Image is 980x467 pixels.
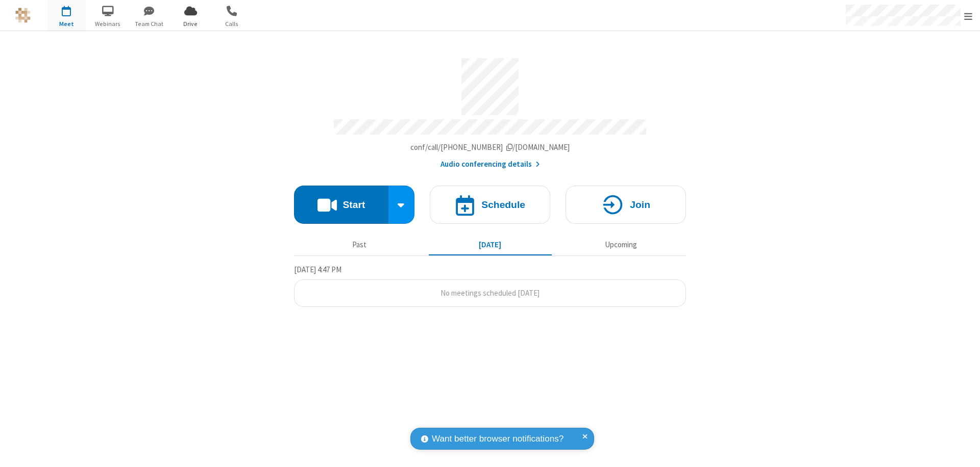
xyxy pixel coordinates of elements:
[15,8,31,23] img: QA Selenium DO NOT DELETE OR CHANGE
[429,235,552,254] button: [DATE]
[342,200,365,210] h4: Start
[47,19,86,29] span: Meet
[171,19,210,29] span: Drive
[213,19,251,29] span: Calls
[432,432,563,446] span: Want better browser notifications?
[430,186,550,224] button: Schedule
[440,288,540,298] span: No meetings scheduled [DATE]
[410,142,570,152] span: Copy my meeting room link
[294,265,341,274] span: [DATE] 4:47 PM
[130,19,168,29] span: Team Chat
[294,50,686,170] section: Account details
[294,264,686,307] section: Today's Meetings
[298,235,421,254] button: Past
[481,200,525,210] h4: Schedule
[294,186,388,224] button: Start
[440,159,540,170] button: Audio conferencing details
[89,19,127,29] span: Webinars
[566,186,686,224] button: Join
[559,235,682,254] button: Upcoming
[410,142,570,153] button: Copy my meeting room linkCopy my meeting room link
[630,200,650,210] h4: Join
[388,186,415,224] div: Start conference options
